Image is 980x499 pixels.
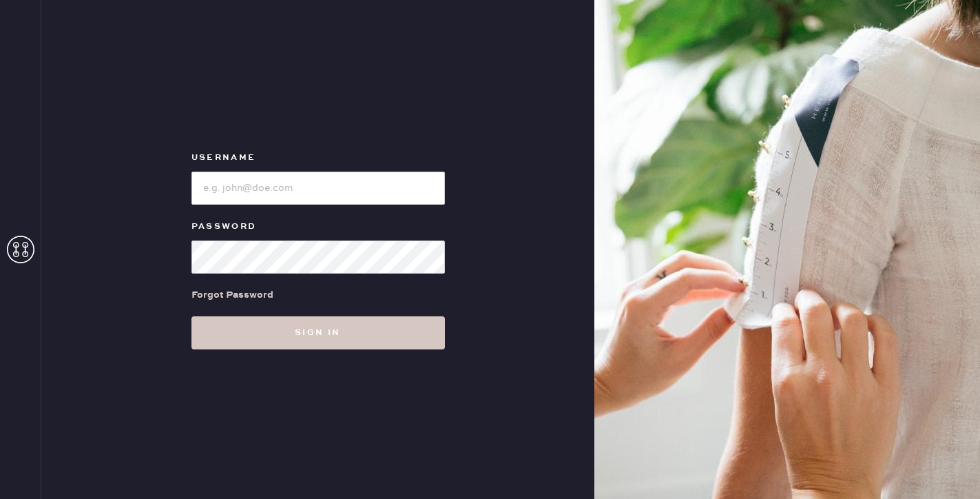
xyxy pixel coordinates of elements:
[191,150,445,166] label: Username
[191,172,445,205] input: e.g. john@doe.com
[191,218,445,235] label: Password
[191,274,273,316] a: Forgot Password
[191,316,445,349] button: Sign in
[191,287,273,303] div: Forgot Password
